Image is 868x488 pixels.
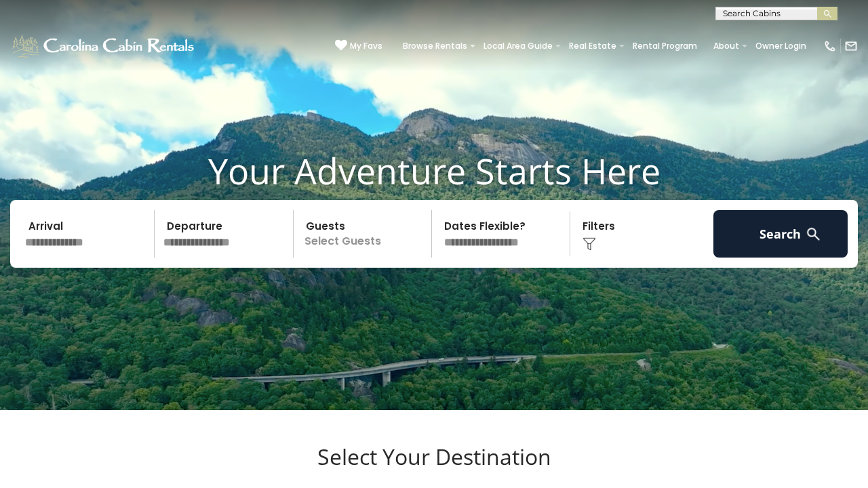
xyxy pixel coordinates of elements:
a: Owner Login [749,37,813,56]
img: mail-regular-white.png [844,39,858,53]
a: Rental Program [626,37,704,56]
a: Real Estate [562,37,623,56]
a: My Favs [335,39,382,53]
p: Select Guests [298,210,431,258]
a: Browse Rentals [396,37,474,56]
a: About [707,37,746,56]
img: phone-regular-white.png [823,39,837,53]
a: Local Area Guide [477,37,559,56]
img: White-1-1-2.png [10,33,198,60]
button: Search [713,210,848,258]
h1: Your Adventure Starts Here [10,150,858,192]
span: My Favs [350,40,382,52]
img: filter--v1.png [583,237,596,251]
img: search-regular-white.png [805,226,822,243]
